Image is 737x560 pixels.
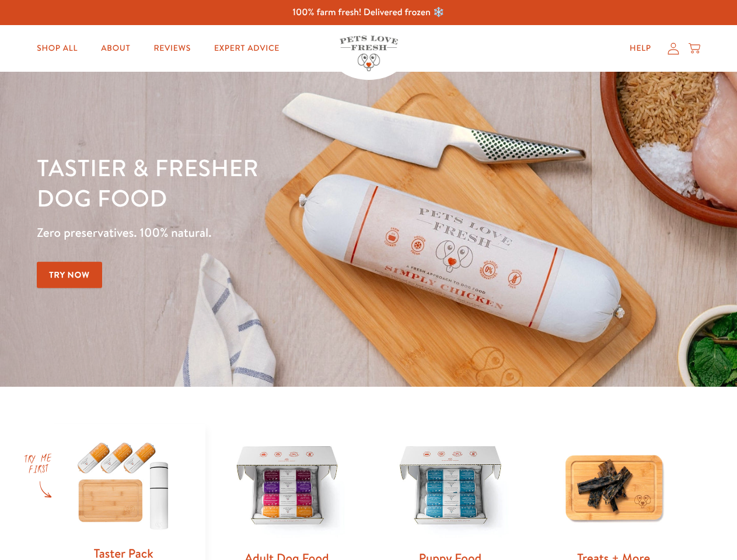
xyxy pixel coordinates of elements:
a: Help [620,37,661,60]
img: Pets Love Fresh [340,36,398,71]
a: Shop All [27,37,87,60]
a: Try Now [37,262,102,288]
p: Zero preservatives. 100% natural. [37,222,479,243]
a: Reviews [144,37,200,60]
h1: Tastier & fresher dog food [37,152,479,213]
a: Expert Advice [205,37,289,60]
a: About [92,37,139,60]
